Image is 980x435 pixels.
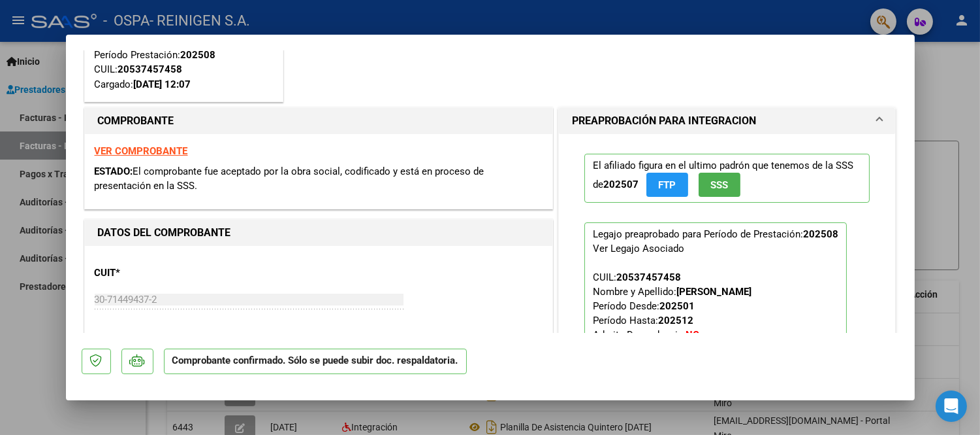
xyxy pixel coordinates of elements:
[584,154,870,203] p: El afiliado figura en el ultimo padrón que tenemos de la SSS de
[936,391,967,422] div: Open Intercom Messenger
[658,179,676,191] span: FTP
[593,271,751,355] span: CUIL: Nombre y Apellido: Período Desde: Período Hasta: Admite Dependencia:
[134,78,191,90] strong: [DATE] 12:07
[593,241,684,256] div: Ver Legajo Asociado
[95,333,194,345] span: ANALISIS PRESTADOR
[95,145,188,157] a: VER COMPROBANTE
[572,113,756,129] h1: PREAPROBACIÓN PARA INTEGRACION
[164,349,467,374] p: Comprobante confirmado. Sólo se puede subir doc. respaldatoria.
[95,266,229,281] p: CUIT
[98,226,231,239] strong: DATOS DEL COMPROBANTE
[118,62,183,77] div: 20537457458
[676,286,751,298] strong: [PERSON_NAME]
[710,179,728,191] span: SSS
[803,228,838,240] strong: 202508
[559,108,896,134] mat-expansion-panel-header: PREAPROBACIÓN PARA INTEGRACION
[559,134,896,392] div: PREAPROBACIÓN PARA INTEGRACION
[95,165,133,177] span: ESTADO:
[646,173,688,197] button: FTP
[659,300,695,312] strong: 202501
[699,173,740,197] button: SSS
[686,329,699,341] strong: NO
[658,315,693,326] strong: 202512
[181,49,216,61] strong: 202508
[603,179,639,190] strong: 202507
[95,165,484,192] span: El comprobante fue aceptado por la obra social, codificado y está en proceso de presentación en l...
[616,270,681,285] div: 20537457458
[584,222,847,362] p: Legajo preaprobado para Período de Prestación:
[98,114,174,127] strong: COMPROBANTE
